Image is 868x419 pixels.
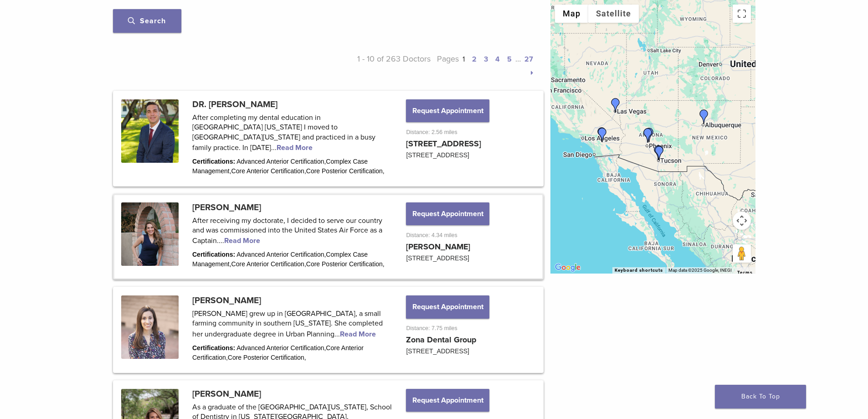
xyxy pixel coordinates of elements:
[608,98,623,113] div: Dr. Han-Tae Choi
[406,295,489,318] button: Request Appointment
[431,52,537,79] p: Pages
[641,128,655,143] div: Dr. Greg Libby
[588,5,639,23] button: Show satellite imagery
[555,5,588,23] button: Show street map
[325,52,431,79] p: 1 - 10 of 263 Doctors
[113,9,181,33] button: Search
[515,54,521,64] span: …
[651,145,666,160] div: Dr. Sara Garcia
[406,202,489,225] button: Request Appointment
[615,267,663,274] button: Keyboard shortcuts
[733,5,751,23] button: Toggle fullscreen view
[733,212,751,230] button: Map camera controls
[495,55,500,64] a: 4
[553,262,583,274] a: Open this area in Google Maps (opens a new window)
[733,244,751,263] button: Drag Pegman onto the map to open Street View
[472,55,477,64] a: 2
[642,128,657,142] div: Dr. Sara Vizcarra
[507,55,512,64] a: 5
[652,146,667,160] div: DR. Brian Mitchell
[737,270,753,275] a: Terms (opens in new tab)
[524,55,533,64] a: 27
[484,55,488,64] a: 3
[406,99,489,122] button: Request Appointment
[595,128,610,142] div: Dr. Assal Aslani
[652,145,667,160] div: Dr. Lenny Arias
[406,389,489,412] button: Request Appointment
[553,262,583,274] img: Google
[595,127,609,142] div: Dr. Rod Strober
[128,16,166,26] span: Search
[697,109,711,124] div: Dr. Chelsea Gonzales & Jeniffer Segura EFDA
[668,268,732,273] span: Map data ©2025 Google, INEGI
[715,385,806,409] a: Back To Top
[462,55,465,64] a: 1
